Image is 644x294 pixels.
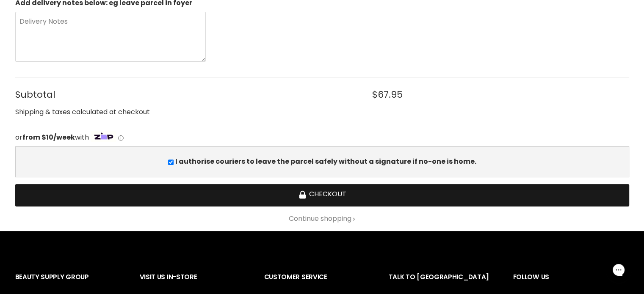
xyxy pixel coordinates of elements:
iframe: Gorgias live chat messenger [602,254,636,286]
span: Subtotal [15,89,354,100]
div: Shipping & taxes calculated at checkout [15,107,629,118]
span: or with [15,132,89,142]
button: Checkout [15,184,629,206]
b: I authorise couriers to leave the parcel safely without a signature if no-one is home. [175,157,476,166]
a: Continue shopping [15,215,629,223]
img: Zip Logo [91,131,117,143]
strong: from $10/week [22,132,75,142]
span: $67.95 [372,89,403,100]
